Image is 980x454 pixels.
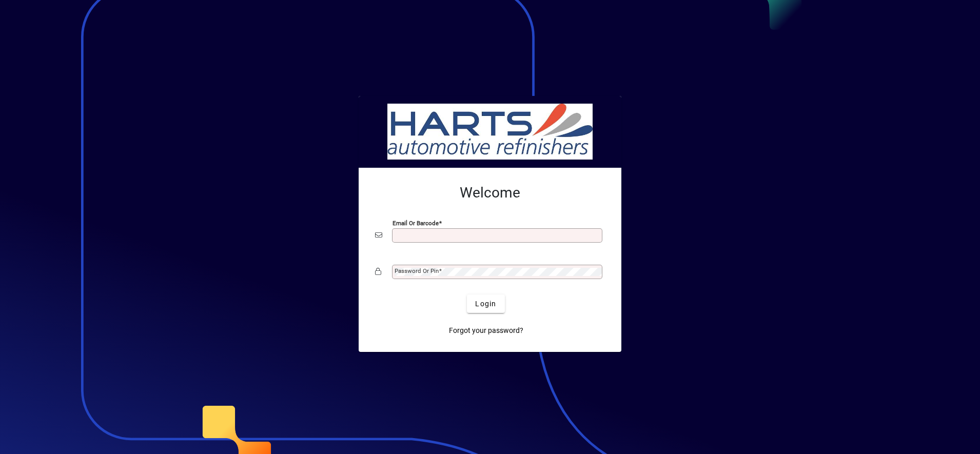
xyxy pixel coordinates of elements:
[375,184,605,202] h2: Welcome
[467,294,504,313] button: Login
[449,325,523,336] span: Forgot your password?
[475,299,496,309] span: Login
[393,220,439,227] mat-label: Email or Barcode
[395,267,439,274] mat-label: Password or Pin
[445,321,527,340] a: Forgot your password?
